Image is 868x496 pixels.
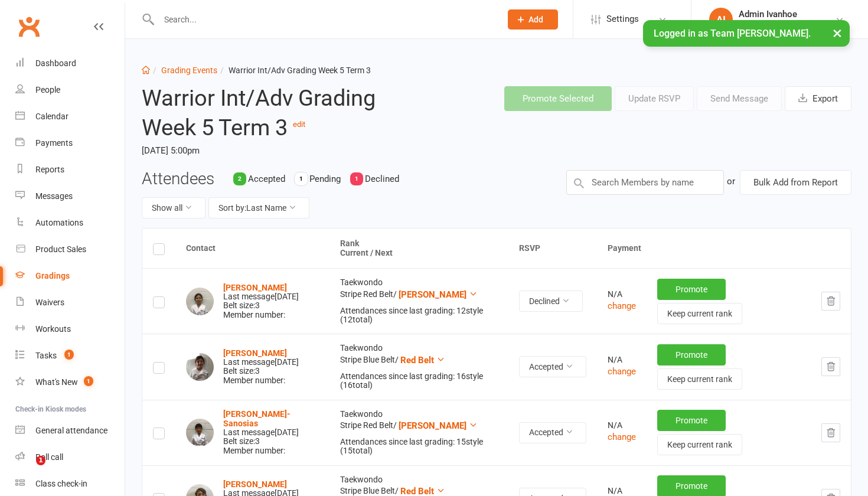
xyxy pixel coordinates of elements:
div: 1 [350,172,363,185]
li: Warrior Int/Adv Grading Week 5 Term 3 [217,64,371,77]
div: 2 [233,172,246,185]
button: Promote [657,279,726,300]
div: General attendance [35,426,107,435]
input: Search... [155,11,492,28]
td: Taekwondo Stripe Blue Belt / [329,334,509,399]
div: N/A [608,487,636,495]
span: 1 [84,376,93,386]
a: Reports [15,156,125,183]
th: RSVP [508,229,597,268]
div: Dashboard [35,58,76,68]
a: [PERSON_NAME] [223,479,287,489]
a: Workouts [15,316,125,342]
a: Dashboard [15,50,125,77]
div: or [727,170,735,192]
span: [PERSON_NAME] [399,420,466,431]
span: Pending [309,174,341,184]
button: Accepted [519,356,586,377]
a: Waivers [15,289,125,316]
div: Belt size: 3 Member number: [223,349,299,386]
div: Last message [DATE] [223,358,299,367]
a: Product Sales [15,236,125,263]
div: People [35,85,60,94]
button: Keep current rank [657,303,742,324]
span: [PERSON_NAME] [399,289,466,300]
div: Belt size: 3 Member number: [223,283,299,320]
div: Tasks [35,351,57,360]
span: Add [528,15,543,24]
div: N/A [608,290,636,299]
button: [PERSON_NAME] [399,288,478,302]
input: Search Members by name [566,170,724,195]
a: Calendar [15,103,125,130]
button: × [827,20,848,45]
div: Waivers [35,298,64,307]
div: AI [709,8,733,31]
div: Gradings [35,271,70,280]
time: [DATE] 5:00pm [142,141,427,161]
button: Keep current rank [657,368,742,390]
button: Promote [657,344,726,366]
span: Red Belt [400,355,434,366]
button: change [608,364,636,378]
div: N/A [608,355,636,364]
span: Accepted [248,174,285,184]
a: People [15,77,125,103]
iframe: Intercom live chat [12,456,40,484]
th: Contact [175,229,329,268]
button: Sort by:Last Name [208,197,309,218]
button: Show all [142,197,205,218]
div: Team [PERSON_NAME] [739,19,824,30]
div: Calendar [35,112,68,121]
a: Clubworx [14,12,44,41]
a: [PERSON_NAME]-Sanosias [223,409,291,428]
div: 1 [295,172,308,185]
span: Logged in as Team [PERSON_NAME]. [654,28,811,39]
div: Messages [35,191,73,201]
div: Last message [DATE] [223,428,319,437]
button: Export [785,86,851,111]
div: Roll call [35,452,63,462]
img: Mitsuki Byrne [186,288,214,315]
div: Reports [35,165,64,174]
a: Payments [15,130,125,156]
a: General attendance kiosk mode [15,417,125,444]
div: Class check-in [35,479,87,488]
div: Admin Ivanhoe [739,9,824,19]
a: Gradings [15,263,125,289]
div: What's New [35,377,78,387]
td: Taekwondo Stripe Red Belt / [329,268,509,334]
button: Bulk Add from Report [740,170,851,195]
a: [PERSON_NAME] [223,348,287,358]
button: change [608,299,636,313]
a: What's New1 [15,369,125,396]
button: Add [508,9,558,30]
div: Workouts [35,324,71,334]
button: Keep current rank [657,434,742,455]
span: Settings [606,6,639,32]
div: Attendances since last grading: 15 style ( 15 total) [340,438,498,456]
button: [PERSON_NAME] [399,419,478,433]
div: Attendances since last grading: 12 style ( 12 total) [340,306,498,325]
div: Attendances since last grading: 16 style ( 16 total) [340,372,498,390]
a: Grading Events [161,66,217,75]
span: 1 [64,350,74,360]
th: Rank Current / Next [329,229,509,268]
a: [PERSON_NAME] [223,283,287,292]
div: N/A [608,421,636,430]
button: Promote [657,410,726,431]
button: change [608,430,636,444]
div: Payments [35,138,73,148]
span: Declined [365,174,399,184]
div: Last message [DATE] [223,292,299,301]
a: Roll call [15,444,125,471]
h2: Warrior Int/Adv Grading Week 5 Term 3 [142,86,427,140]
a: edit [293,120,305,129]
span: 1 [36,456,45,465]
button: Declined [519,291,583,312]
h3: Attendees [142,170,214,188]
img: Ren Moriya-Sanosias [186,419,214,446]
